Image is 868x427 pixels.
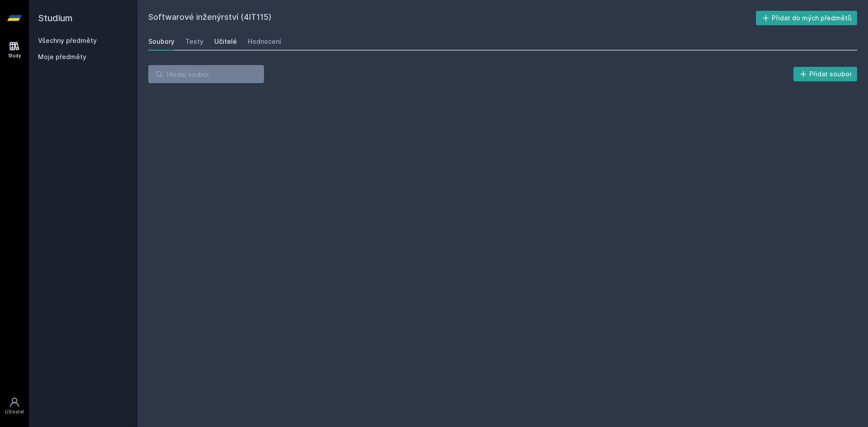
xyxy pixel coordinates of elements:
[148,37,175,46] div: Soubory
[214,33,237,51] a: Učitelé
[756,11,858,25] button: Přidat do mých předmětů
[793,67,858,81] button: Přidat soubor
[185,37,203,46] div: Testy
[148,11,756,25] h2: Softwarové inženýrství (4IT115)
[2,392,27,420] a: Uživatel
[248,33,281,51] a: Hodnocení
[248,37,281,46] div: Hodnocení
[38,37,97,44] a: Všechny předměty
[38,52,86,61] span: Moje předměty
[5,408,24,415] div: Uživatel
[148,33,175,51] a: Soubory
[148,65,264,83] input: Hledej soubor
[8,52,21,59] div: Study
[2,36,27,64] a: Study
[185,33,203,51] a: Testy
[214,37,237,46] div: Učitelé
